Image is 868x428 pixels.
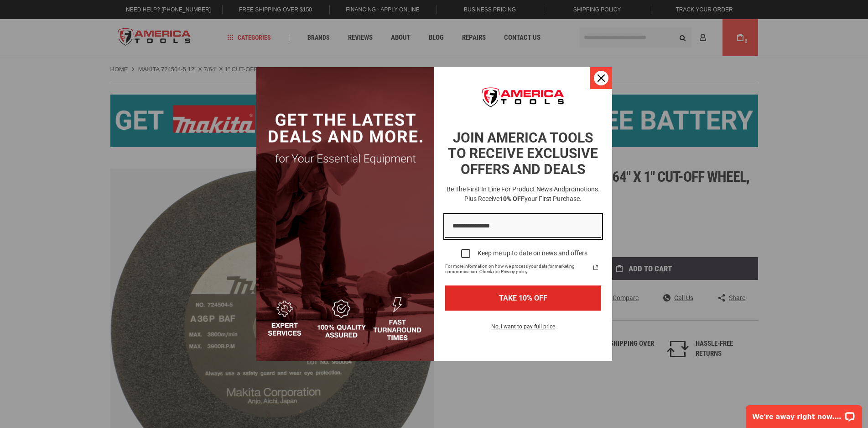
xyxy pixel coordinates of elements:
[445,264,590,275] span: For more information on how we process your data for marketing communication. Check our Privacy p...
[478,249,587,257] div: Keep me up to date on news and offers
[499,195,525,202] strong: 10% OFF
[443,185,603,204] h3: Be the first in line for product news and
[484,322,562,337] button: No, I want to pay full price
[445,285,601,311] button: TAKE 10% OFF
[590,67,612,89] button: Close
[590,262,601,273] svg: link icon
[740,399,868,428] iframe: LiveChat chat widget
[448,130,598,177] strong: JOIN AMERICA TOOLS TO RECEIVE EXCLUSIVE OFFERS AND DEALS
[590,262,601,273] a: Read our Privacy Policy
[598,74,605,82] svg: close icon
[445,215,601,238] input: Email field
